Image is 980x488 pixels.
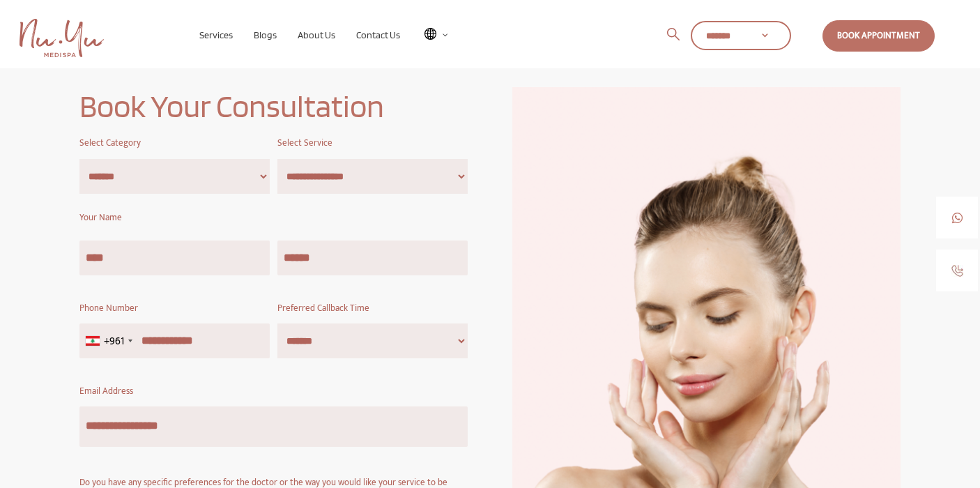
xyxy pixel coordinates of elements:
a: Nu Yu MediSpa [20,19,189,57]
label: Phone Number [79,299,181,318]
label: Select Service [277,134,375,153]
span: (Required) [123,208,165,227]
img: Nu Yu Medispa Home [20,19,104,57]
label: Select Category [79,134,183,153]
h1: Book Your Consultation [79,87,468,132]
div: Telephone country code [80,324,137,358]
span: Contact Us [356,29,400,40]
span: (Required) [333,134,375,153]
span: (Required) [142,134,184,153]
label: Email Address [79,382,176,401]
span: (Required) [135,382,176,401]
a: Blogs [243,30,287,40]
img: call-1.jpg [951,265,963,277]
span: (Required) [139,299,181,318]
span: Services [199,29,233,40]
span: (Required) [370,299,412,318]
span: About Us [298,29,335,40]
div: +961 [104,332,124,351]
span: Blogs [254,29,277,40]
a: Contact Us [346,30,411,40]
label: Preferred Callback Time [277,299,412,318]
a: Book Appointment [822,20,935,51]
legend: Your Name [79,208,164,227]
